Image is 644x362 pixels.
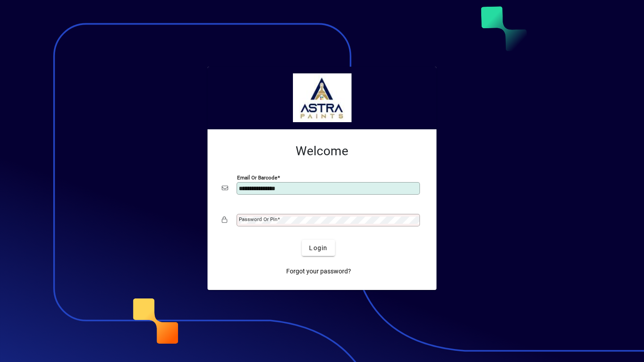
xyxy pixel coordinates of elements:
[302,240,335,256] button: Login
[239,216,277,222] mat-label: Password or Pin
[286,267,351,276] span: Forgot your password?
[222,144,422,159] h2: Welcome
[283,263,355,279] a: Forgot your password?
[309,243,327,253] span: Login
[237,175,277,181] mat-label: Email or Barcode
